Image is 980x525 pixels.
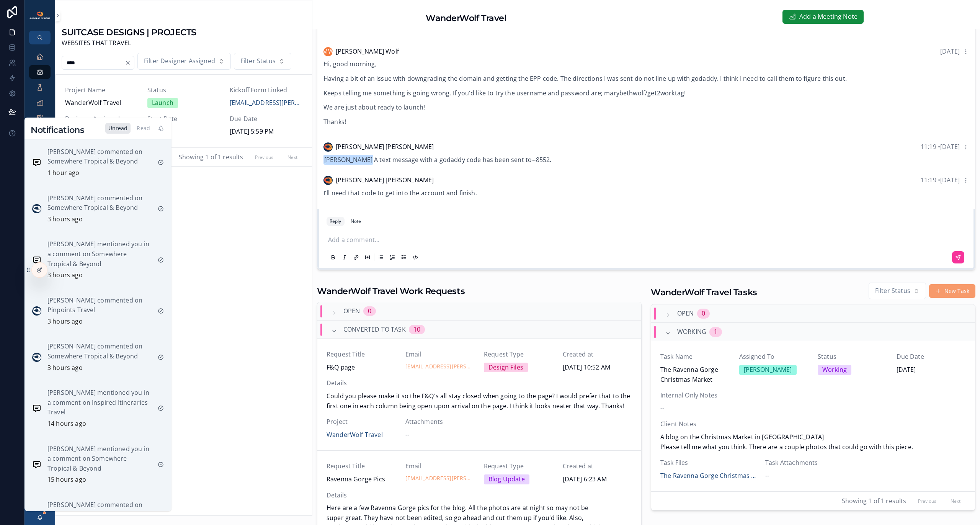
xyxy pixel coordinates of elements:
[47,168,80,178] p: 1 hour ago
[234,53,291,70] button: Select Button
[897,352,966,362] span: Due Date
[327,461,396,471] span: Request Title
[343,325,406,335] span: Converted to Task
[323,189,477,197] span: I'll need that code to get into the account and finish.
[47,388,152,417] p: [PERSON_NAME] mentioned you in a comment on Inspired Itineraries Travel
[47,317,83,327] p: 3 hours ago
[327,217,345,226] button: Reply
[484,461,554,471] span: Request Type
[327,430,383,440] a: WanderWolf Travel
[327,417,396,427] span: Project
[29,11,51,20] img: App logo
[56,75,312,148] a: Project NameWanderWolf TravelStatusLaunchKickoff Form Linked[EMAIL_ADDRESS][PERSON_NAME][DOMAIN_N...
[62,26,196,38] h1: SUITCASE DESIGNS | PROJECTS
[134,123,153,134] div: Read
[426,12,506,24] h1: WanderWolf Travel
[144,56,215,66] span: Filter Designer Assigned
[677,327,706,337] span: Working
[317,285,465,297] h1: WanderWolf Travel Work Requests
[47,444,152,474] p: [PERSON_NAME] mentioned you in a comment on Somewhere Tropical & Beyond
[660,432,966,452] span: A blog on the Christmas Market in [GEOGRAPHIC_DATA] Please tell me what you think. There are a co...
[32,255,41,265] img: Notification icon
[405,474,475,482] a: [EMAIL_ADDRESS][PERSON_NAME][DOMAIN_NAME]
[765,471,769,481] span: --
[323,103,969,113] p: We are just about ready to launch!
[47,270,83,280] p: 3 hours ago
[327,391,632,411] span: Could you please make it so the F&Q's all stay closed when going to the page? I would prefer that...
[921,176,960,184] span: 11:19 • [DATE]
[532,155,534,164] em: -
[336,47,399,57] span: [PERSON_NAME] Wolf
[368,306,371,316] div: 0
[24,44,55,196] div: scrollable content
[32,511,41,520] img: Notification icon
[230,98,303,108] a: [EMAIL_ADDRESS][PERSON_NAME][DOMAIN_NAME]
[875,286,910,296] span: Filter Status
[47,239,152,269] p: [PERSON_NAME] mentioned you in a comment on Somewhere Tropical & Beyond
[62,38,196,48] span: WEBSITES THAT TRAVEL
[317,339,641,451] a: Request TitleF&Q pageEmail[EMAIL_ADDRESS][PERSON_NAME][DOMAIN_NAME]Request TypeDesign FilesCreate...
[125,60,134,66] button: Clear
[32,158,41,167] img: Notification icon
[348,217,364,226] button: Note
[47,342,152,361] p: [PERSON_NAME] commented on Somewhere Tropical & Beyond
[47,296,152,315] p: [PERSON_NAME] commented on Pinpoints Travel
[343,306,360,316] span: Open
[32,306,41,316] img: Notification icon
[822,365,847,375] div: Working
[327,378,632,388] span: Details
[714,327,717,337] div: 1
[230,114,303,124] span: Due Date
[799,12,857,22] span: Add a Meeting Note
[351,218,361,224] div: Note
[563,461,632,471] span: Created at
[405,417,475,427] span: Attachments
[147,85,220,95] span: Status
[739,352,809,362] span: Assigned To
[921,142,960,151] span: 11:19 • [DATE]
[240,56,276,66] span: Filter Status
[897,365,966,375] span: [DATE]
[336,142,434,152] span: [PERSON_NAME] [PERSON_NAME]
[137,53,231,70] button: Select Button
[32,204,41,213] img: Notification icon
[323,155,551,164] span: A text message with a godaddy code has been sent to -8552.
[32,404,41,413] img: Notification icon
[660,419,966,429] span: Client Notes
[488,474,525,484] div: Blog Update
[488,363,523,373] div: Design Files
[323,117,969,127] p: Thanks!
[929,284,975,298] button: New Task
[660,391,966,401] span: Internal Only Notes
[32,460,41,469] img: Notification icon
[744,365,792,375] div: [PERSON_NAME]
[660,458,756,468] span: Task Files
[660,352,730,362] span: Task Name
[563,474,632,484] span: [DATE] 6:23 AM
[47,193,152,213] p: [PERSON_NAME] commented on Somewhere Tropical & Beyond
[327,474,396,484] span: Ravenna Gorge Pics
[405,350,475,360] span: Email
[47,500,152,520] p: [PERSON_NAME] commented on Pinpoints Travel
[152,98,173,108] div: Launch
[677,309,694,319] span: Open
[31,124,84,136] h1: Notifications
[484,350,554,360] span: Request Type
[47,475,86,485] p: 15 hours ago
[230,85,303,95] span: Kickoff Form Linked
[702,309,705,319] div: 0
[842,496,906,506] span: Showing 1 of 1 results
[327,350,396,360] span: Request Title
[230,127,303,137] span: [DATE] 5:59 PM
[323,88,969,98] p: Keeps telling me something is going wrong. If you'd like to try the username and password are; ma...
[660,365,730,384] span: The Ravenna Gorge Christmas Market
[65,85,138,95] span: Project Name
[765,458,966,468] span: Task Attachments
[47,214,83,224] p: 3 hours ago
[405,430,409,440] span: --
[327,363,396,373] span: F&Q page
[322,47,333,57] span: MW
